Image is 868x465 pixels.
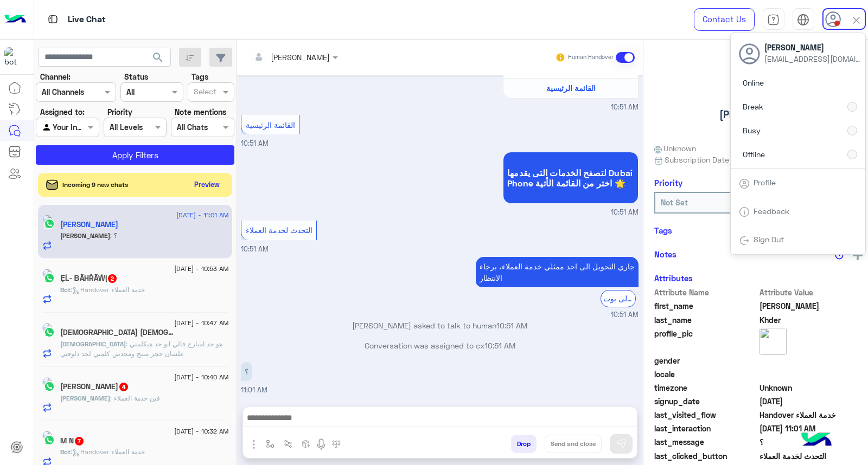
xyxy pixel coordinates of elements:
[4,47,24,67] img: 1403182699927242
[654,143,697,154] span: Unknown
[616,438,627,449] img: send message
[60,448,71,456] span: Bot
[42,323,52,333] img: picture
[764,53,862,64] span: [EMAIL_ADDRESS][DOMAIN_NAME]
[60,340,126,348] span: [DEMOGRAPHIC_DATA]
[853,250,863,260] img: add
[174,372,228,382] span: [DATE] - 10:40 AM
[60,220,118,229] h5: Mohamed Khder
[496,321,527,330] span: 10:51 AM
[665,154,758,165] span: Subscription Date : [DATE]
[759,450,863,462] span: التحدث لخدمة العملاء
[42,431,52,441] img: picture
[759,287,863,298] span: Attribute Value
[611,208,639,218] span: 10:51 AM
[192,86,216,100] div: Select
[759,328,787,355] img: picture
[739,206,750,217] img: tab
[694,8,755,31] a: Contact Us
[654,369,758,380] span: locale
[44,381,55,392] img: WhatsApp
[654,423,758,434] span: last_interaction
[484,341,515,350] span: 10:51 AM
[46,12,60,26] img: tab
[754,235,784,244] a: Sign Out
[654,225,863,235] h6: Tags
[759,409,863,421] span: Handover خدمة العملاء
[44,327,55,338] img: WhatsApp
[60,328,178,337] h5: Islam Taha
[315,438,328,451] img: send voice note
[119,383,128,391] span: 4
[110,394,160,402] span: فين خدمة العملاء
[759,369,863,380] span: null
[476,257,639,287] p: 24/8/2025, 10:51 AM
[654,396,758,407] span: signup_date
[759,436,863,448] span: ؟
[241,386,267,394] span: 11:01 AM
[611,102,639,113] span: 10:51 AM
[654,273,693,283] h6: Attributes
[124,71,148,82] label: Status
[241,245,269,253] span: 10:51 AM
[60,436,85,445] h5: M N
[611,310,639,320] span: 10:51 AM
[60,394,110,402] span: [PERSON_NAME]
[42,269,52,279] img: picture
[754,178,776,187] a: Profile
[151,51,164,64] span: search
[241,320,639,331] p: [PERSON_NAME] asked to talk to human
[754,206,789,216] a: Feedback
[4,8,26,31] img: Logo
[764,42,862,53] span: [PERSON_NAME]
[71,286,145,294] span: : Handover خدمة العملاء
[60,274,118,283] h5: ẸĹ- ΒÃĤŘÃŴĮ
[654,178,682,188] h6: Priority
[850,14,863,27] img: close
[44,273,55,283] img: WhatsApp
[241,362,252,381] p: 24/8/2025, 11:01 AM
[108,274,117,283] span: 2
[60,340,222,358] span: هو حد امبارح قالي انو حد هيكلمني علشان حجز منتج ومحدش كلمني لحد دلوقتي
[266,440,275,448] img: select flow
[174,318,228,328] span: [DATE] - 10:47 AM
[40,71,71,82] label: Channel:
[654,450,758,462] span: last_clicked_button
[763,8,784,31] a: tab
[797,422,835,460] img: hulul-logo.png
[192,71,208,82] label: Tags
[759,355,863,366] span: null
[176,210,228,220] span: [DATE] - 11:01 AM
[247,438,260,451] img: send attachment
[60,382,129,391] h5: Ahmed Saeed Marey
[42,377,52,387] img: picture
[174,264,228,274] span: [DATE] - 10:53 AM
[302,440,310,448] img: create order
[40,106,85,118] label: Assigned to:
[654,249,676,259] h6: Notes
[175,106,226,118] label: Note mentions
[759,314,863,326] span: Khder
[654,355,758,366] span: gender
[545,435,602,453] button: Send and close
[44,435,55,445] img: WhatsApp
[246,225,312,235] span: التحدث لخدمة العملاء
[36,145,234,165] button: Apply Filters
[568,53,614,62] small: Human Handover
[297,435,315,453] button: create order
[75,437,84,445] span: 7
[60,231,110,240] span: [PERSON_NAME]
[719,108,797,121] h5: [PERSON_NAME]
[107,106,132,118] label: Priority
[654,287,758,298] span: Attribute Name
[739,235,750,246] img: tab
[174,427,228,436] span: [DATE] - 10:32 AM
[511,435,537,453] button: Drop
[284,440,292,448] img: Trigger scenario
[759,300,863,312] span: Mohamed
[654,328,758,353] span: profile_pic
[759,382,863,393] span: Unknown
[261,435,279,453] button: select flow
[62,180,128,190] span: Incoming 9 new chats
[654,314,758,326] span: last_name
